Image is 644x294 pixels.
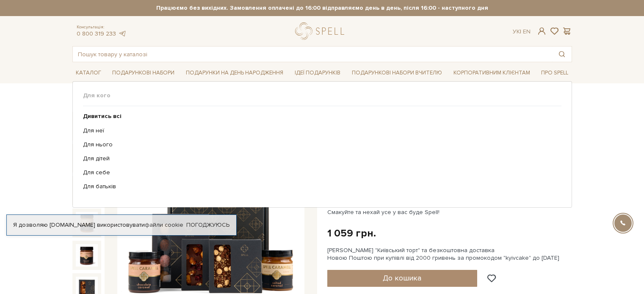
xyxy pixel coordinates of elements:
img: Подарунок Шоколадна фантазія [76,244,98,266]
div: Каталог [72,81,572,207]
b: Дивитись всі [83,113,122,120]
a: Для себе [83,169,555,176]
a: Погоджуюсь [186,221,229,229]
a: Подарунки на День народження [182,66,287,80]
a: Для батьків [83,183,555,190]
a: 0 800 319 233 [77,30,116,37]
button: Пошук товару у каталозі [552,47,572,62]
img: Подарунок Шоколадна фантазія [76,212,98,234]
a: Для дітей [83,155,555,162]
a: Корпоративним клієнтам [450,66,533,80]
div: Ук [513,28,531,36]
a: logo [295,22,348,40]
input: Пошук товару у каталозі [73,47,552,62]
a: Дивитись всі [83,113,555,120]
button: До кошика [327,270,478,287]
a: Про Spell [538,66,572,80]
a: Для неї [83,127,555,135]
a: Для нього [83,141,555,148]
a: файли cookie [145,221,183,228]
a: Подарункові набори Вчителю [348,66,445,80]
a: Ідеї подарунків [291,66,344,80]
strong: Працюємо без вихідних. Замовлення оплачені до 16:00 відправляємо день в день, після 16:00 - насту... [72,4,572,12]
div: [PERSON_NAME] "Київський торт" та безкоштовна доставка Новою Поштою при купівлі від 2000 гривень ... [327,247,572,262]
a: Подарункові набори [109,66,178,80]
div: Я дозволяю [DOMAIN_NAME] використовувати [7,221,236,229]
a: En [523,28,531,35]
div: 1 059 грн. [327,227,376,240]
a: telegram [118,30,127,37]
a: Каталог [72,66,105,80]
span: | [520,28,521,35]
span: Консультація: [77,25,127,30]
span: До кошика [383,273,421,283]
span: Для кого [83,92,561,99]
p: Смакуйте та нехай усе у вас буде Spell! [327,208,526,217]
